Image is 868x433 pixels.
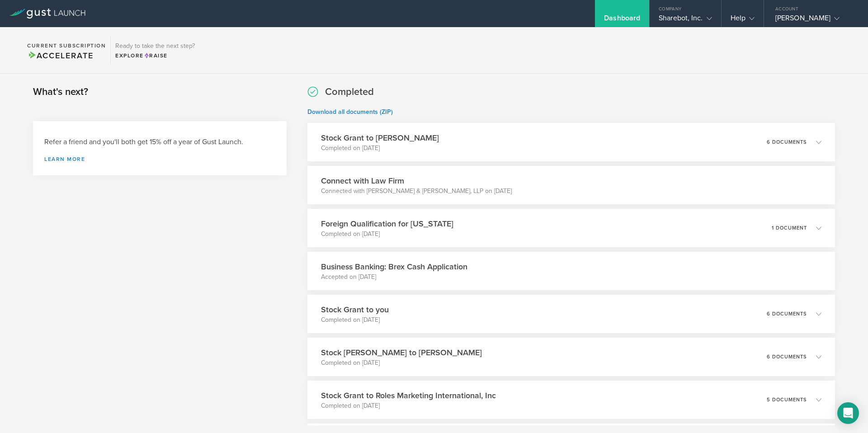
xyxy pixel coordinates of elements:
[604,14,640,27] div: Dashboard
[659,14,712,27] div: Sharebot, Inc.
[115,52,195,60] div: Explore
[115,43,195,49] h3: Ready to take the next step?
[837,402,859,424] div: Open Intercom Messenger
[321,230,453,239] p: Completed on [DATE]
[321,261,467,273] h3: Business Banking: Brex Cash Application
[44,156,275,162] a: Learn more
[321,358,482,367] p: Completed on [DATE]
[775,14,852,27] div: [PERSON_NAME]
[767,140,807,145] p: 6 documents
[44,137,275,147] h3: Refer a friend and you'll both get 15% off a year of Gust Launch.
[110,36,199,64] div: Ready to take the next step?ExploreRaise
[144,52,168,59] span: Raise
[321,218,453,230] h3: Foreign Qualification for [US_STATE]
[307,108,393,116] a: Download all documents (ZIP)
[321,187,512,196] p: Connected with [PERSON_NAME] & [PERSON_NAME], LLP on [DATE]
[772,226,807,231] p: 1 document
[321,132,439,144] h3: Stock Grant to [PERSON_NAME]
[321,304,389,315] h3: Stock Grant to you
[27,43,106,48] h2: Current Subscription
[321,347,482,358] h3: Stock [PERSON_NAME] to [PERSON_NAME]
[767,311,807,316] p: 6 documents
[767,397,807,402] p: 5 documents
[321,144,439,153] p: Completed on [DATE]
[767,354,807,359] p: 6 documents
[33,85,88,99] h2: What's next?
[321,401,496,410] p: Completed on [DATE]
[321,315,389,325] p: Completed on [DATE]
[321,273,467,282] p: Accepted on [DATE]
[325,85,374,99] h2: Completed
[321,175,512,187] h3: Connect with Law Firm
[321,390,496,401] h3: Stock Grant to Roles Marketing International, Inc
[27,51,93,61] span: Accelerate
[731,14,755,27] div: Help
